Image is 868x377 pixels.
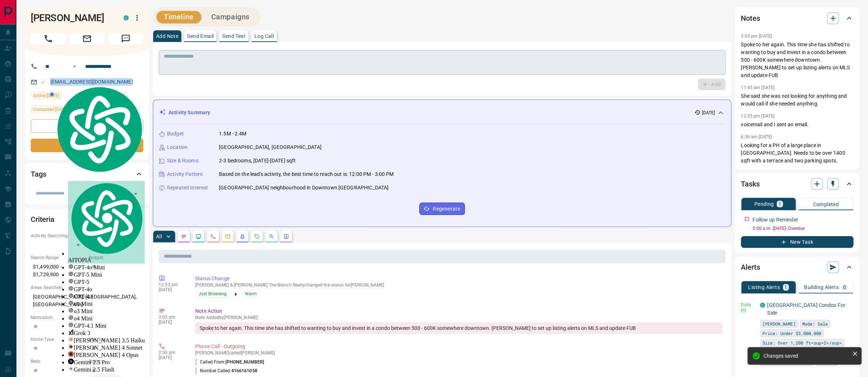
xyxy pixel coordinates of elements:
[159,315,184,320] p: 3:03 pm
[159,282,184,287] p: 12:53 pm
[33,106,68,113] span: Contacted [DATE]
[31,165,143,183] div: Tags
[31,232,85,239] p: Actively Searching:
[156,34,178,39] p: Add Note
[68,271,74,277] img: gpt-black.svg
[419,203,465,215] button: Regenerate
[741,92,853,108] p: She said she was not looking for anything and would call if she needed anything.
[168,109,210,116] p: Activity Summary
[68,315,145,322] div: o4 Mini
[753,216,798,224] p: Follow up Reminder
[195,322,723,334] div: Spoke to her again. This time she has shifted to wanting to buy and invest in a condo between 500...
[33,92,59,99] span: Active [DATE]
[68,366,145,373] div: Gemini 2.5 Flash
[231,368,257,373] span: 4166161058
[68,336,145,344] div: [PERSON_NAME] 3.5 Haiku
[31,139,143,152] div: Warm
[31,92,85,102] div: Sun May 25 2025
[156,11,201,23] button: Timeline
[753,225,853,232] p: 5:00 a.m. [DATE] - Overdue
[741,308,746,313] svg: Email
[68,278,74,284] img: gpt-black.svg
[31,105,85,116] div: Wed Sep 10 2025
[159,350,184,355] p: 2:50 pm
[219,157,296,165] p: 2-3 bedrooms, [DATE]-[DATE] sqft
[159,355,184,360] p: [DATE]
[784,285,787,290] p: 1
[748,285,780,290] p: Listing Alerts
[68,300,74,306] img: gpt-black.svg
[741,301,755,308] p: Daily
[741,261,760,273] h2: Alerts
[741,12,760,24] h2: Notes
[68,307,145,315] div: o3 Mini
[68,336,74,342] img: claude-35-haiku.svg
[156,234,162,239] p: All
[68,263,145,271] div: GPT-4o Mini
[222,34,246,39] p: Send Text
[68,351,145,358] div: [PERSON_NAME] 4 Opus
[68,278,145,285] div: GPT-5
[68,300,145,307] div: o1 Mini
[702,109,715,116] p: [DATE]
[741,114,774,119] p: 12:25 pm [DATE]
[68,344,74,350] img: claude-35-sonnet.svg
[763,353,849,359] div: Changes saved
[68,351,74,357] img: claude-35-opus.svg
[68,315,74,320] img: gpt-black.svg
[159,106,725,119] div: Activity Summary[DATE]
[754,201,774,207] p: Pending
[31,33,66,45] span: Call
[70,62,79,71] button: Open
[68,293,74,299] img: gpt-black.svg
[741,85,774,90] p: 11:45 am [DATE]
[68,322,145,329] div: GPT-4.1 Mini
[741,178,759,190] h2: Tasks
[53,85,145,174] img: logo.svg
[68,181,145,256] img: logo.svg
[108,33,143,45] span: Message
[167,143,187,151] p: Location
[31,314,143,321] p: Motivation:
[159,320,184,325] p: [DATE]
[181,234,187,239] svg: Notes
[31,168,46,180] h2: Tags
[741,134,772,139] p: 6:36 am [DATE]
[31,336,85,343] p: Home Type:
[204,11,257,23] button: Campaigns
[195,282,723,288] p: [PERSON_NAME] & [PERSON_NAME] The Branch Realty changed the status for [PERSON_NAME]
[159,287,184,292] p: [DATE]
[195,275,723,282] p: Status Change
[31,291,143,311] p: [GEOGRAPHIC_DATA], [GEOGRAPHIC_DATA], [GEOGRAPHIC_DATA]
[762,339,842,346] span: Size: Over 1,200 ft<sup>2</sup>
[802,320,828,327] span: Mode: Sale
[167,184,208,192] p: Repeated Interest
[760,303,765,308] div: condos.ca
[167,157,198,165] p: Size & Rooms
[40,80,45,85] svg: Email Valid
[741,34,772,39] p: 3:03 pm [DATE]
[741,121,853,128] p: voicemail and I sent an email.
[198,290,227,297] span: Just Browsing
[219,184,388,192] p: [GEOGRAPHIC_DATA] neighbourhood in Downtown [GEOGRAPHIC_DATA]
[31,12,113,24] h1: [PERSON_NAME]
[69,33,105,45] span: Email
[167,130,184,138] p: Budget
[804,285,839,290] p: Building Alerts
[843,285,846,290] p: 0
[254,34,274,39] p: Log Call
[813,202,839,207] p: Completed
[167,170,203,178] p: Activity Pattern
[68,358,145,366] div: Gemini 2.5 Pro
[68,307,74,313] img: gpt-black.svg
[50,79,133,85] a: [EMAIL_ADDRESS][DOMAIN_NAME]
[239,234,245,239] svg: Listing Alerts
[741,142,853,165] p: Looking for a PH of a large place in [GEOGRAPHIC_DATA]. Needs to be over 1400 sqft with a terrace...
[68,285,74,291] img: gpt-black.svg
[210,234,216,239] svg: Calls
[225,359,264,365] span: [PHONE_NUMBER]
[68,285,145,293] div: GPT-4o
[31,254,85,261] p: Search Range:
[269,234,274,239] svg: Opportunities
[31,358,85,365] p: Beds:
